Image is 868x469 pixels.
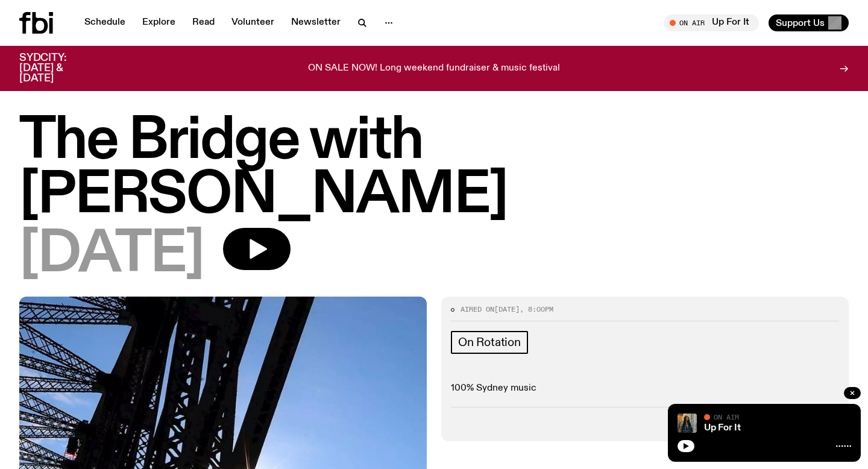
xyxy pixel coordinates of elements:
a: Explore [135,14,183,31]
img: Ify - a Brown Skin girl with black braided twists, looking up to the side with her tongue stickin... [678,414,697,433]
span: Aired on [461,304,494,314]
h1: The Bridge with [PERSON_NAME] [19,115,849,223]
a: Up For It [704,423,741,433]
p: 100% Sydney music [451,383,839,394]
a: Newsletter [284,14,348,31]
a: Schedule [77,14,133,31]
span: [DATE] [494,304,520,314]
span: On Air [714,413,739,421]
a: On Rotation [451,331,528,354]
span: On Rotation [458,336,521,349]
span: Support Us [776,17,825,28]
a: Volunteer [224,14,281,31]
h3: SYDCITY: [DATE] & [DATE] [19,53,96,84]
span: [DATE] [19,228,204,282]
button: Support Us [769,14,849,31]
a: Read [185,14,222,31]
p: ON SALE NOW! Long weekend fundraiser & music festival [308,63,560,74]
span: , 8:00pm [520,304,553,314]
button: On AirUp For It [664,14,759,31]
